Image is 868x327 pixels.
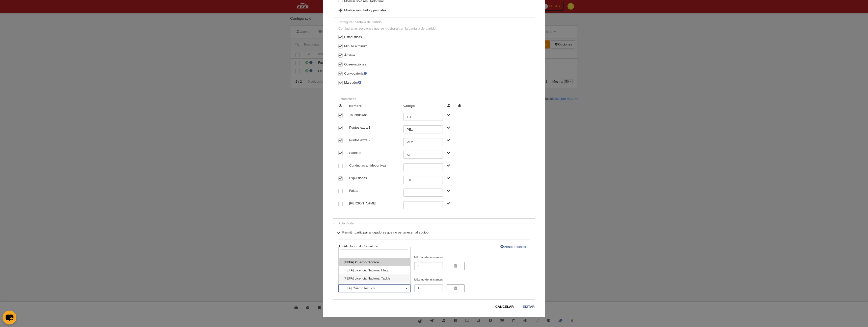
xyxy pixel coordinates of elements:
[338,80,530,85] label: Marcador
[500,244,530,249] a: Añadir restricción
[338,284,411,292] button: Formulario[FEFA] Cuerpo técnico[FEFA] Licencia Nacional Flag[FEFA] Licencia Nacional Tackle
[344,276,390,281] span: [FEFA] Licencia Nacional Tackle
[495,304,514,309] a: Cancelar
[347,189,401,193] div: Faltas
[347,151,401,155] div: Safeties
[523,304,535,309] a: Editar
[414,262,443,270] input: Máximo de asistentes
[403,104,415,108] strong: Código
[414,277,443,292] label: Máximo de asistentes
[338,277,411,292] label: Formulario
[337,228,532,235] label: Permitir participar a jugadores que no pertenecen al equipo
[338,244,530,250] div: Restricciones de formulario
[347,176,401,180] div: Expulsiones
[338,53,530,58] label: Árbitros
[341,249,408,257] input: Formulario[FEFA] Cuerpo técnico [FEFA] Cuerpo técnico[FEFA] Licencia Nacional Flag[FEFA] Licencia...
[414,255,443,270] label: Máximo de asistentes
[347,125,401,130] div: Puntos extra 1
[414,284,443,292] input: Máximo de asistentes
[338,44,530,49] label: Minuto a minuto
[342,286,405,291] span: [FEFA] Cuerpo técnico
[338,27,530,35] div: Configura las secciones que se mostrarán en la pantalla de partido
[337,20,383,25] div: Configurar pantalla de partido
[347,163,401,168] div: Conductas antideportivas
[337,221,356,226] div: Acta digital
[338,35,530,39] label: Estadísticas
[349,104,362,108] strong: Nombre
[347,113,401,117] div: Touchdowns
[347,138,401,143] div: Puntos extra 2
[338,71,530,76] label: Convocatoria
[344,268,388,273] span: [FEFA] Licencia Nacional Flag
[344,260,379,265] span: [FEFA] Cuerpo técnico
[337,97,357,101] div: Estadísticas
[338,8,530,13] label: Mostrar resultado y parciales
[338,62,530,67] label: Observaciones
[3,311,16,324] button: chat-button
[347,201,401,206] div: [PERSON_NAME]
